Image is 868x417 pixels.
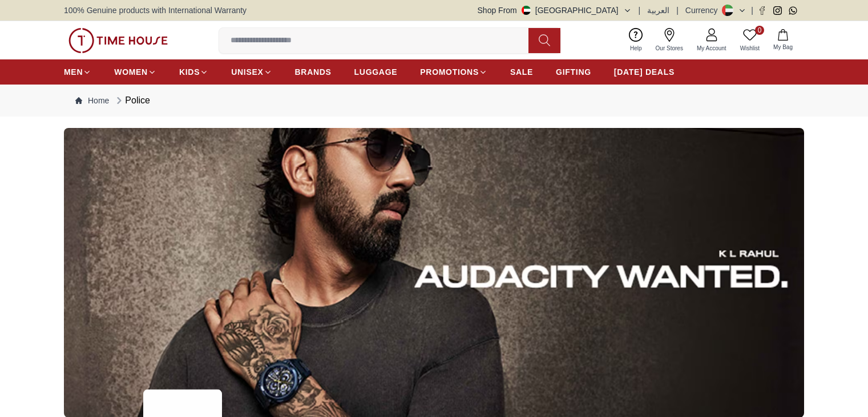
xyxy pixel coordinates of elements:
[420,62,487,82] a: PROMOTIONS
[623,26,649,55] a: Help
[647,5,669,16] button: العربية
[733,26,766,55] a: 0Wishlist
[685,5,722,16] div: Currency
[651,44,688,53] span: Our Stores
[354,66,398,78] span: LUGGAGE
[736,44,764,53] span: Wishlist
[755,26,764,35] span: 0
[231,66,263,78] span: UNISEX
[354,62,398,82] a: LUGGAGE
[639,5,641,16] span: |
[510,66,533,78] span: SALE
[614,62,675,82] a: [DATE] DEALS
[64,62,91,82] a: MEN
[676,5,679,16] span: |
[64,5,247,16] span: 100% Genuine products with International Warranty
[231,62,272,82] a: UNISEX
[114,66,148,78] span: WOMEN
[773,6,782,15] a: Instagram
[295,62,332,82] a: BRANDS
[420,66,479,78] span: PROMOTIONS
[556,62,591,82] a: GIFTING
[789,6,797,15] a: Whatsapp
[522,6,531,15] img: United Arab Emirates
[692,44,731,53] span: My Account
[649,26,690,55] a: Our Stores
[295,66,332,78] span: BRANDS
[64,85,804,117] nav: Breadcrumb
[478,5,632,16] button: Shop From[GEOGRAPHIC_DATA]
[625,44,647,53] span: Help
[751,5,753,16] span: |
[769,43,797,51] span: My Bag
[556,66,591,78] span: GIFTING
[179,62,208,82] a: KIDS
[114,94,150,107] div: Police
[766,27,800,54] button: My Bag
[179,66,200,78] span: KIDS
[758,6,766,15] a: Facebook
[614,66,675,78] span: [DATE] DEALS
[510,62,533,82] a: SALE
[75,95,109,106] a: Home
[68,28,168,53] img: ...
[114,62,156,82] a: WOMEN
[64,66,83,78] span: MEN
